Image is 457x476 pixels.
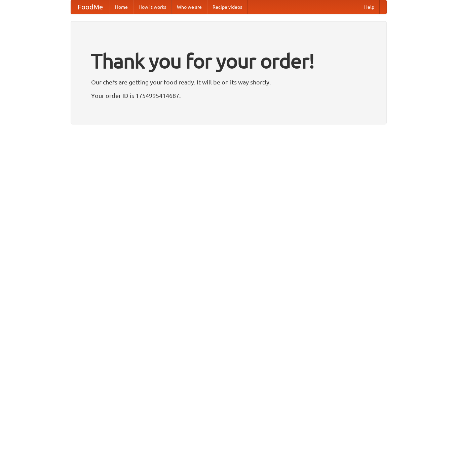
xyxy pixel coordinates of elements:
a: How it works [133,0,172,14]
a: Help [359,0,380,14]
a: Recipe videos [207,0,247,14]
a: Who we are [172,0,207,14]
a: Home [110,0,133,14]
p: Our chefs are getting your food ready. It will be on its way shortly. [91,77,366,87]
p: Your order ID is 1754995414687. [91,90,366,101]
a: FoodMe [71,0,110,14]
h1: Thank you for your order! [91,45,366,77]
